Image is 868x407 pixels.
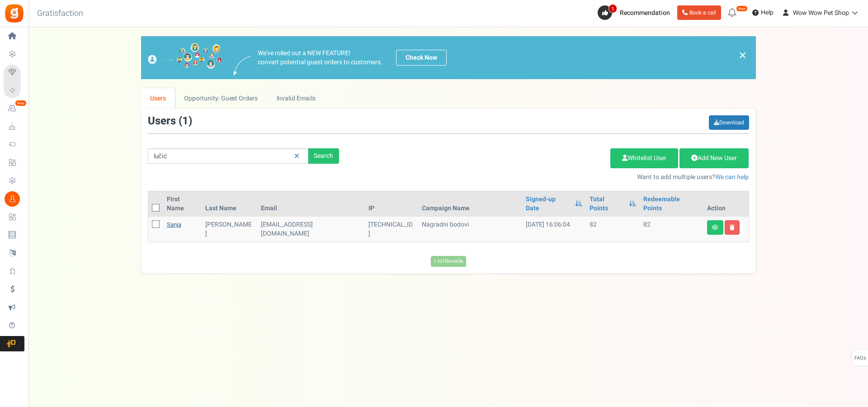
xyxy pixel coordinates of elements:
[749,5,777,20] a: Help
[526,195,571,213] a: Signed-up Date
[712,225,718,230] i: View details
[141,88,175,109] a: Users
[759,8,774,17] span: Help
[598,5,674,20] a: 1 Recommendation
[677,5,721,20] a: Book a call
[175,88,267,109] a: Opportunity: Guest Orders
[15,100,27,106] em: New
[590,195,624,213] a: Total Points
[257,217,365,242] td: [EMAIL_ADDRESS][DOMAIN_NAME]
[202,191,257,217] th: Last Name
[709,115,749,130] a: Download
[365,191,418,217] th: IP
[730,225,735,230] i: Delete user
[643,195,700,213] a: Redeemable Points
[258,49,382,67] p: We've rolled out a NEW FEATURE! convert potential guest orders to customers.
[267,88,325,109] a: Invalid Emails
[854,350,866,367] span: FAQs
[793,8,849,18] span: Wow Wow Pet Shop
[182,113,189,129] span: 1
[522,217,586,242] td: [DATE] 16:06:04
[586,217,640,242] td: 82
[148,115,192,127] h3: Users ( )
[4,101,24,116] a: New
[290,148,304,164] a: Reset
[396,50,447,66] a: Check Now
[308,148,339,164] div: Search
[163,191,202,217] th: First Name
[418,191,522,217] th: Campaign Name
[418,217,522,242] td: Nagradni bodovi
[365,217,418,242] td: [TECHNICAL_ID]
[148,148,308,164] input: Search by email or name
[167,220,181,229] a: Sanja
[620,8,670,18] span: Recommendation
[715,172,749,182] a: We can help
[353,173,749,182] p: Want to add multiple users?
[736,5,748,12] em: New
[27,5,93,23] h3: Gratisfaction
[148,43,222,72] img: images
[234,56,251,76] img: images
[739,50,747,61] a: ×
[257,191,365,217] th: Email
[202,217,257,242] td: [PERSON_NAME]
[679,148,749,168] a: Add New User
[4,3,24,24] img: Gratisfaction
[703,191,749,217] th: Action
[640,217,703,242] td: 82
[7,4,34,31] button: Open LiveChat chat widget
[609,4,617,13] span: 1
[610,148,678,168] a: Whitelist User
